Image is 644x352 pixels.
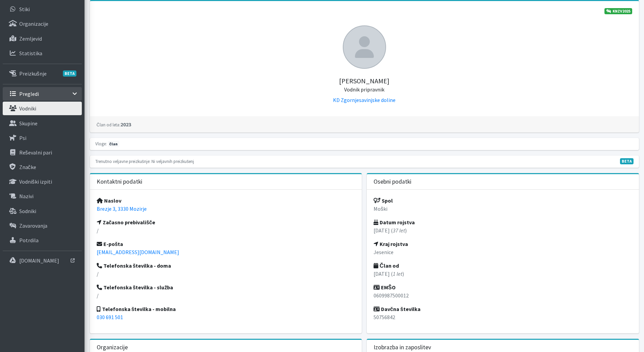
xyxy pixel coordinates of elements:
[374,248,632,256] p: Jesenice
[97,178,142,185] h3: Kontaktni podatki
[374,226,632,234] p: [DATE] ( )
[3,219,82,232] a: Zavarovanja
[97,121,131,128] strong: 2023
[3,175,82,188] a: Vodniški izpiti
[97,197,121,204] strong: Naslov
[19,208,36,214] p: Sodniki
[97,241,123,247] strong: E-pošta
[393,227,405,234] em: 37 let
[97,262,171,269] strong: Telefonska številka - doma
[95,159,150,164] small: Trenutno veljavne preizkušnje:
[108,141,119,147] span: član
[374,344,431,351] h3: Izobrazba in zaposlitev
[374,284,396,291] strong: EMŠO
[374,270,632,278] p: [DATE] ( )
[3,46,82,60] a: Statistika
[3,87,82,101] a: Pregledi
[19,164,36,170] p: Značke
[19,6,30,13] p: Stiki
[374,197,393,204] strong: Spol
[3,67,82,80] a: PreizkušnjeBETA
[97,314,123,320] a: 030 691 501
[3,2,82,16] a: Stiki
[97,249,179,255] a: [EMAIL_ADDRESS][DOMAIN_NAME]
[19,237,39,244] p: Potrdila
[3,146,82,159] a: Reševalni pari
[3,204,82,218] a: Sodniki
[3,189,82,203] a: Nazivi
[374,262,399,269] strong: Član od
[374,205,632,213] p: Moški
[19,105,36,112] p: Vodniki
[97,291,355,299] p: /
[374,219,415,226] strong: Datum rojstva
[374,291,632,299] p: 0609987500012
[3,117,82,130] a: Skupine
[97,122,120,127] small: Član od leta:
[97,226,355,234] p: /
[97,205,147,212] a: Brezje 3, 3330 Mozirje
[374,241,408,247] strong: Kraj rojstva
[97,284,173,291] strong: Telefonska številka - služba
[344,86,384,93] small: Vodnik pripravnik
[97,219,156,226] strong: Začasno prebivališče
[97,270,355,278] p: /
[3,131,82,145] a: Psi
[374,306,421,312] strong: Davčna številka
[620,158,634,164] span: V fazi razvoja
[97,344,128,351] h3: Organizacije
[19,35,42,42] p: Zemljevid
[97,306,176,312] strong: Telefonska številka - mobilna
[63,70,76,77] span: BETA
[333,97,396,103] a: KD Zgornjesavinjske doline
[3,17,82,30] a: Organizacije
[19,50,42,57] p: Statistika
[97,69,632,93] h5: [PERSON_NAME]
[19,134,26,141] p: Psi
[19,149,52,156] p: Reševalni pari
[151,159,194,164] small: Ni veljavnih preizkušenj
[374,178,411,185] h3: Osebni podatki
[19,90,39,97] p: Pregledi
[374,313,632,321] p: 50756842
[19,257,59,264] p: [DOMAIN_NAME]
[3,32,82,45] a: Zemljevid
[19,20,48,27] p: Organizacije
[19,222,47,229] p: Zavarovanja
[393,270,402,277] em: 1 let
[3,233,82,247] a: Potrdila
[3,160,82,174] a: Značke
[19,70,47,77] p: Preizkušnje
[604,8,632,14] a: KNZV2025
[3,254,82,267] a: [DOMAIN_NAME]
[95,141,107,146] small: Vloge:
[19,178,52,185] p: Vodniški izpiti
[19,193,33,200] p: Nazivi
[19,120,38,127] p: Skupine
[3,102,82,115] a: Vodniki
